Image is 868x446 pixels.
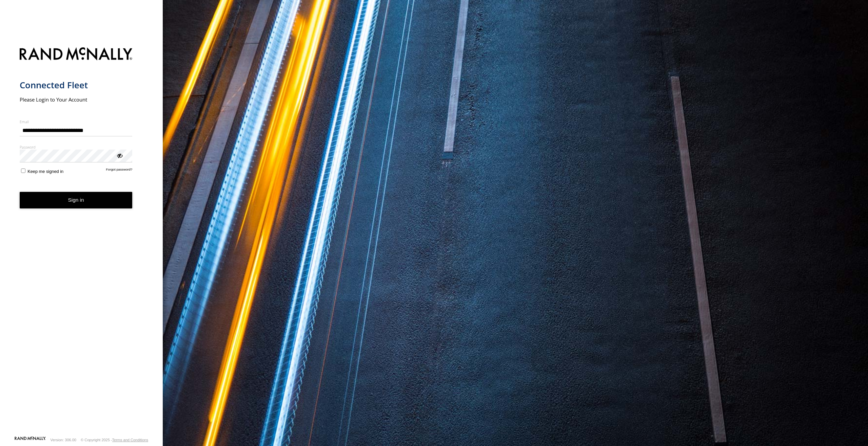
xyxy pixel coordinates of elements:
input: Keep me signed in [21,169,25,173]
a: Terms and Conditions [112,438,148,442]
label: Email [20,119,133,124]
label: Password [20,144,133,150]
div: ViewPassword [116,152,123,159]
div: © Copyright 2025 - [81,438,148,442]
img: Rand McNally [20,46,133,63]
form: main [20,43,143,436]
a: Visit our Website [15,437,46,443]
a: Forgot password? [106,168,133,174]
button: Sign in [20,192,133,208]
div: Version: 306.00 [51,438,76,442]
span: Keep me signed in [27,169,63,174]
h2: Please Login to Your Account [20,96,133,103]
h1: Connected Fleet [20,80,133,91]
